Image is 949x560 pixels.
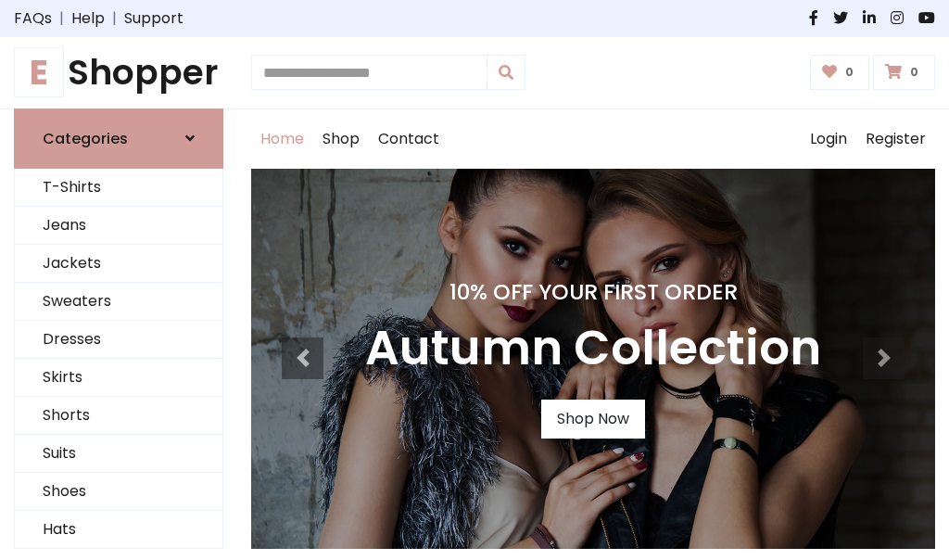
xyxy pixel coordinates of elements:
[14,52,223,94] a: EShopper
[856,109,935,169] a: Register
[14,108,223,169] a: Categories
[841,64,858,81] span: 0
[15,169,222,207] a: T-Shirts
[71,7,105,30] a: Help
[541,400,645,439] a: Shop Now
[14,7,52,30] a: FAQs
[810,55,870,90] a: 0
[251,109,313,169] a: Home
[369,109,449,169] a: Contact
[105,7,124,30] span: |
[15,473,222,511] a: Shoes
[873,55,935,90] a: 0
[905,64,923,81] span: 0
[15,511,222,549] a: Hats
[313,109,369,169] a: Shop
[14,52,223,94] h1: Shopper
[52,7,71,30] span: |
[365,279,821,305] h4: 10% Off Your First Order
[124,7,183,30] a: Support
[15,207,222,245] a: Jeans
[15,359,222,397] a: Skirts
[15,283,222,321] a: Sweaters
[15,397,222,435] a: Shorts
[365,320,821,377] h3: Autumn Collection
[15,245,222,283] a: Jackets
[43,130,128,147] h6: Categories
[15,435,222,473] a: Suits
[15,321,222,359] a: Dresses
[801,109,856,169] a: Login
[14,47,64,97] span: E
